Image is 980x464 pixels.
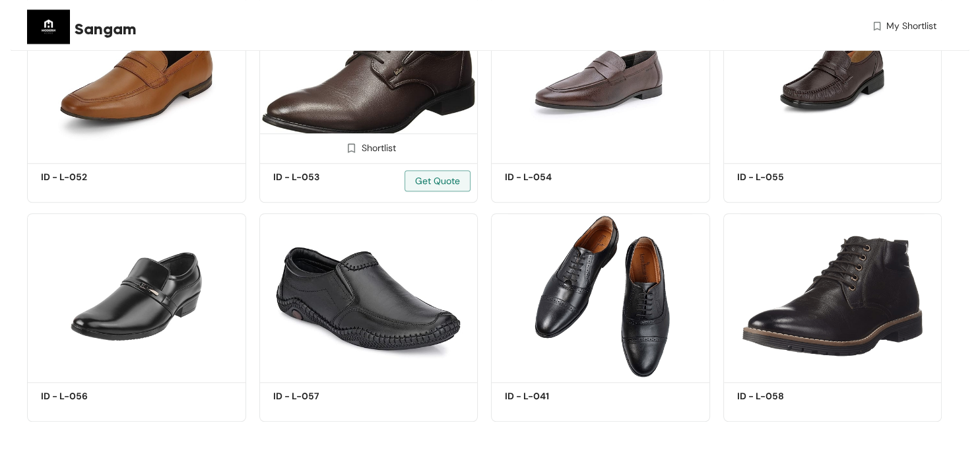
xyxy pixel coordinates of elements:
h5: ID - L-054 [505,170,617,184]
h5: ID - L-056 [41,389,153,403]
img: 952a797c-d6eb-4e68-8d7b-83d24432ad21 [723,213,942,378]
span: My Shortlist [886,19,936,33]
div: Shortlist [341,141,396,153]
img: wishlist [871,19,883,33]
h5: ID - L-058 [737,389,849,403]
span: Get Quote [415,174,460,188]
span: Sangam [75,17,137,41]
button: Get Quote [405,170,471,191]
h5: ID - L-041 [505,389,617,403]
img: 198faa61-1795-44b0-bccc-2a5e335ef9e5 [27,213,246,378]
h5: ID - L-053 [273,170,385,184]
h5: ID - L-052 [41,170,153,184]
img: Buyer Portal [27,5,70,48]
img: 44a2d503-95f6-469e-98ad-4c4ab9534d71 [259,213,478,378]
img: Shortlist [345,142,358,154]
h5: ID - L-057 [273,389,385,403]
h5: ID - L-055 [737,170,849,184]
img: 279787ab-7075-474f-83d1-befb6e2d485b [491,213,710,378]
